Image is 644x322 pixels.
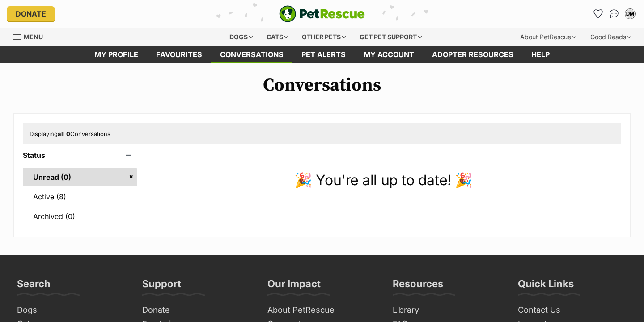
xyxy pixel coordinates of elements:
button: My account [623,7,637,21]
a: Favourites [147,46,211,63]
strong: all 0 [58,130,70,137]
div: Other pets [296,28,352,46]
div: Good Reads [584,28,637,46]
a: Menu [13,28,49,44]
a: Adopter resources [423,46,522,63]
a: PetRescue [279,5,365,22]
div: Get pet support [353,28,428,46]
a: About PetRescue [264,303,380,317]
a: My profile [85,46,147,63]
img: logo-e224e6f780fb5917bec1dbf3a21bbac754714ae5b6737aabdf751b685950b380.svg [279,5,365,22]
a: Active (8) [23,187,137,206]
a: Pet alerts [292,46,355,63]
a: Library [389,303,505,317]
a: conversations [211,46,292,63]
div: Cats [260,28,294,46]
a: Help [522,46,559,63]
img: chat-41dd97257d64d25036548639549fe6c8038ab92f7586957e7f3b1b290dea8141.svg [610,9,619,18]
a: Contact Us [514,303,631,317]
a: Donate [7,6,55,21]
a: Donate [139,303,255,317]
ul: Account quick links [591,7,637,21]
a: My account [355,46,423,63]
span: Menu [24,33,43,41]
span: Displaying Conversations [30,130,110,137]
h3: Search [17,277,51,295]
a: Archived (0) [23,207,137,226]
h3: Quick Links [518,277,574,295]
div: DM [626,9,635,18]
h3: Resources [393,277,443,295]
p: 🎉 You're all up to date! 🎉 [146,169,621,191]
div: About PetRescue [514,28,582,46]
a: Favourites [591,7,605,21]
a: Conversations [607,7,621,21]
div: Dogs [223,28,259,46]
h3: Support [142,277,181,295]
h3: Our Impact [267,277,321,295]
a: Dogs [13,303,130,317]
a: Unread (0) [23,168,137,186]
header: Status [23,151,137,159]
